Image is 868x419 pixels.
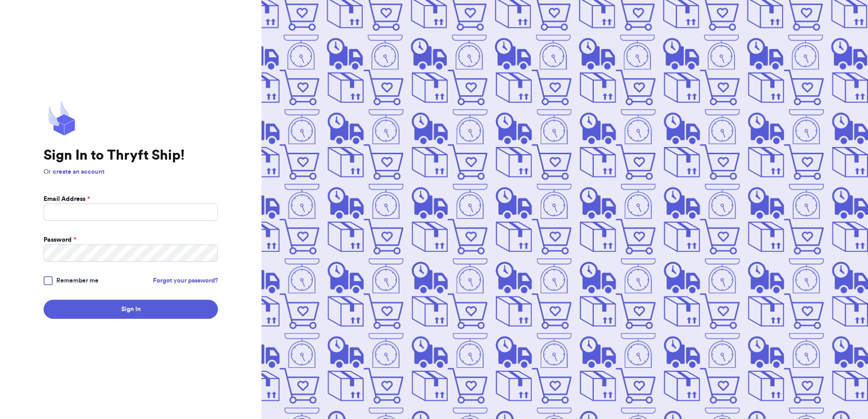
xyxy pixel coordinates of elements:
label: Password [44,235,76,244]
a: create an account [53,169,104,175]
span: Remember me [56,276,99,285]
a: Forgot your password? [153,276,218,285]
label: Email Address [44,195,90,204]
p: Or [44,167,218,176]
h1: Sign In to Thryft Ship! [44,147,218,164]
button: Sign In [44,300,218,319]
